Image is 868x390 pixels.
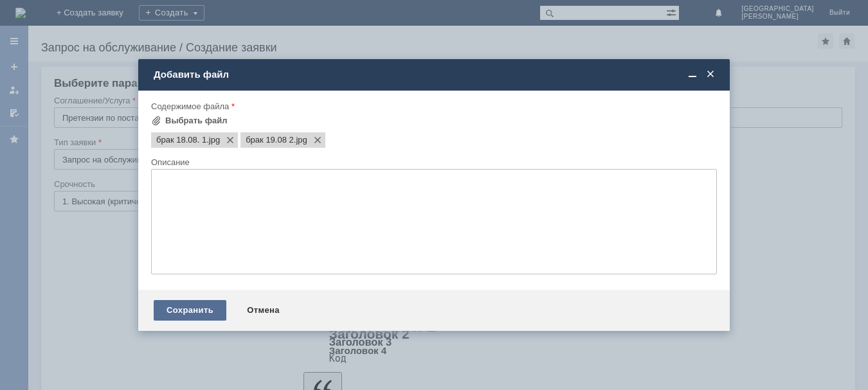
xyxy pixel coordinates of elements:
[151,158,714,166] div: Описание
[5,57,188,77] div: как и есть 2 шт. Прошу исправить остаток в 1С на 2 шт.
[165,116,228,126] div: Выбрать файл
[156,135,206,145] span: брак 18.08. 1.jpg
[704,69,717,80] span: Закрыть
[294,135,307,145] span: брак 19.08 2.jpg
[154,69,717,80] div: Добавить файл
[686,69,699,80] span: Свернуть (Ctrl + M)
[206,135,220,145] span: брак 18.08. 1.jpg
[5,5,188,57] div: Доброе утро! В ходе приемки нет расхождений, утром [DATE] 9:05 перепроверила : Пилинг-эксфолиант ...
[246,135,294,145] span: брак 19.08 2.jpg
[151,102,714,111] div: Содержимое файла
